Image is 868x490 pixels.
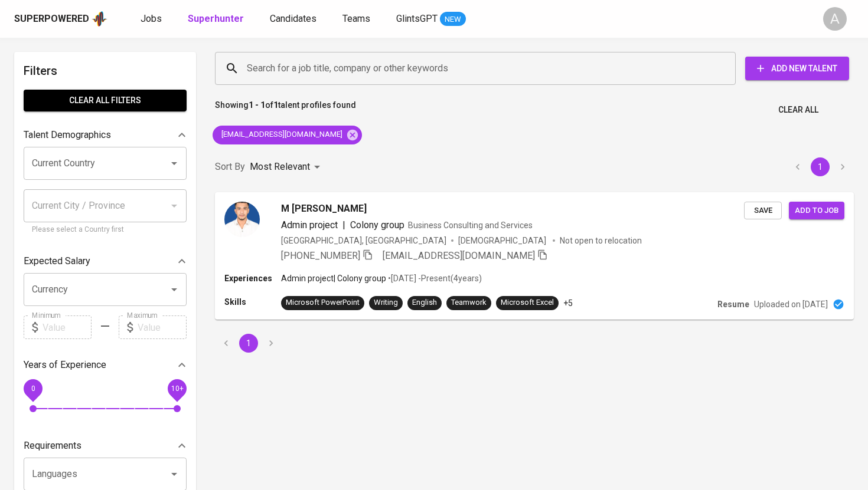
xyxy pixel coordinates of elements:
[383,250,535,261] span: [EMAIL_ADDRESS][DOMAIN_NAME]
[717,298,749,310] p: Resume
[250,160,310,174] p: Most Relevant
[412,297,437,308] div: English
[24,61,187,80] h6: Filters
[281,219,338,231] span: Admin project
[32,224,178,236] p: Please select a Country first
[224,296,281,308] p: Skills
[239,334,258,353] button: page 1
[281,235,446,246] div: [GEOGRAPHIC_DATA], [GEOGRAPHIC_DATA]
[750,204,776,218] span: Save
[24,353,187,377] div: Years of Experience
[501,297,554,308] div: Microsoft Excel
[451,297,487,308] div: Teamwork
[24,254,90,268] p: Expected Salary
[24,249,187,273] div: Expected Salary
[215,192,854,320] a: M [PERSON_NAME]Admin project|Colony groupBusiness Consulting and Services[GEOGRAPHIC_DATA], [GEOG...
[754,298,828,310] p: Uploaded on [DATE]
[789,202,844,220] button: Add to job
[215,99,356,121] p: Showing of talent profiles found
[14,12,89,26] div: Superpowered
[171,384,183,393] span: 10+
[273,100,278,110] b: 1
[24,434,187,458] div: Requirements
[281,202,367,216] span: M [PERSON_NAME]
[795,204,838,218] span: Add to job
[43,315,92,339] input: Value
[744,202,782,220] button: Save
[440,14,466,25] span: NEW
[33,93,177,108] span: Clear All filters
[811,157,830,176] button: page 1
[286,297,360,308] div: Microsoft PowerPoint
[281,272,386,284] p: Admin project | Colony group
[396,12,466,27] a: GlintsGPT NEW
[188,13,244,24] b: Superhunter
[24,128,111,142] p: Talent Demographics
[560,235,642,246] p: Not open to relocation
[213,129,350,140] span: [EMAIL_ADDRESS][DOMAIN_NAME]
[166,466,182,482] button: Open
[563,297,573,309] p: +5
[138,315,187,339] input: Value
[249,100,265,110] b: 1 - 1
[92,10,107,28] img: app logo
[215,334,282,353] nav: pagination navigation
[166,281,182,298] button: Open
[350,219,404,231] span: Colony group
[250,156,324,178] div: Most Relevant
[31,384,35,393] span: 0
[755,61,840,76] span: Add New Talent
[408,221,533,230] span: Business Consulting and Services
[386,272,482,284] p: • [DATE] - Present ( 4 years )
[24,123,187,147] div: Talent Demographics
[745,57,849,80] button: Add New Talent
[342,12,373,27] a: Teams
[224,202,260,237] img: cf5e6c6567ca38599060d4aa8943d619.jpeg
[342,218,345,232] span: |
[774,99,823,121] button: Clear All
[215,160,245,174] p: Sort By
[374,297,398,308] div: Writing
[281,250,360,261] span: [PHONE_NUMBER]
[188,12,246,27] a: Superhunter
[778,103,818,117] span: Clear All
[342,13,370,24] span: Teams
[24,358,106,372] p: Years of Experience
[458,235,548,246] span: [DEMOGRAPHIC_DATA]
[270,12,319,27] a: Candidates
[141,12,164,27] a: Jobs
[14,10,107,28] a: Superpoweredapp logo
[166,155,182,172] button: Open
[141,13,162,24] span: Jobs
[270,13,316,24] span: Candidates
[396,13,438,24] span: GlintsGPT
[787,157,854,176] nav: pagination navigation
[213,126,362,144] div: [EMAIL_ADDRESS][DOMAIN_NAME]
[823,7,847,31] div: A
[24,439,81,453] p: Requirements
[224,272,281,284] p: Experiences
[24,90,187,111] button: Clear All filters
